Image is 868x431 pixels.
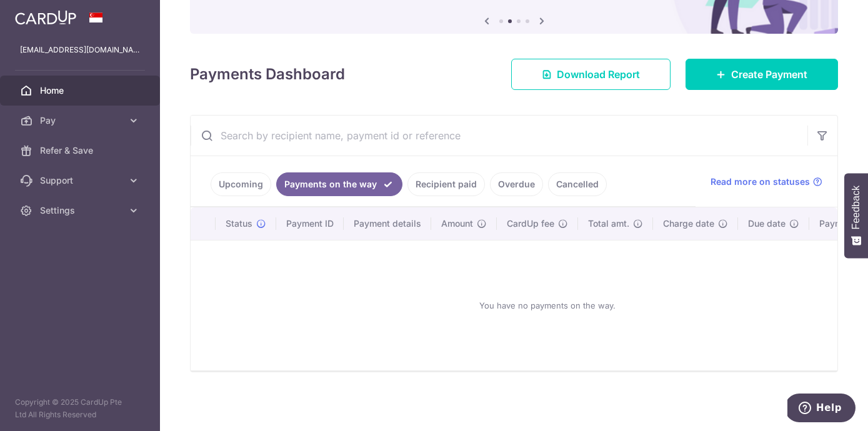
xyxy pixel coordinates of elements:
[490,172,543,196] a: Overdue
[20,44,140,56] p: [EMAIL_ADDRESS][DOMAIN_NAME]
[588,217,629,230] span: Total amt.
[711,176,822,188] a: Read more on statuses
[844,173,868,258] button: Feedback - Show survey
[557,67,640,82] span: Download Report
[40,174,122,187] span: Support
[344,207,431,240] th: Payment details
[15,10,76,25] img: CardUp
[748,217,786,230] span: Due date
[511,59,671,90] a: Download Report
[407,172,485,196] a: Recipient paid
[40,144,122,157] span: Refer & Save
[40,204,122,217] span: Settings
[711,176,810,188] span: Read more on statuses
[731,67,807,82] span: Create Payment
[548,172,607,196] a: Cancelled
[211,172,271,196] a: Upcoming
[190,63,345,86] h4: Payments Dashboard
[40,114,122,127] span: Pay
[276,207,344,240] th: Payment ID
[851,186,862,229] span: Feedback
[441,217,473,230] span: Amount
[40,84,122,97] span: Home
[226,217,252,230] span: Status
[276,172,402,196] a: Payments on the way
[191,116,807,156] input: Search by recipient name, payment id or reference
[507,217,554,230] span: CardUp fee
[663,217,714,230] span: Charge date
[787,394,856,425] iframe: Opens a widget where you can find more information
[686,59,838,90] a: Create Payment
